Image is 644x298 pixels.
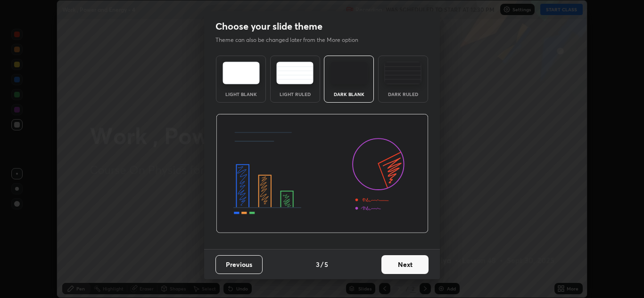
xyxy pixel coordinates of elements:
img: darkThemeBanner.d06ce4a2.svg [216,114,429,234]
div: Light Ruled [276,92,314,97]
div: Light Blank [222,92,260,97]
h4: / [321,259,323,269]
img: darkTheme.f0cc69e5.svg [330,62,368,84]
img: lightTheme.e5ed3b09.svg [223,62,260,84]
img: darkRuledTheme.de295e13.svg [384,62,421,84]
button: Next [381,255,429,274]
h2: Choose your slide theme [215,20,322,32]
div: Dark Ruled [384,92,422,97]
div: Dark Blank [330,92,368,97]
button: Previous [215,255,263,274]
h4: 5 [324,259,328,269]
h4: 3 [316,259,320,269]
img: lightRuledTheme.5fabf969.svg [276,62,314,84]
p: Theme can also be changed later from the More option [215,36,368,44]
